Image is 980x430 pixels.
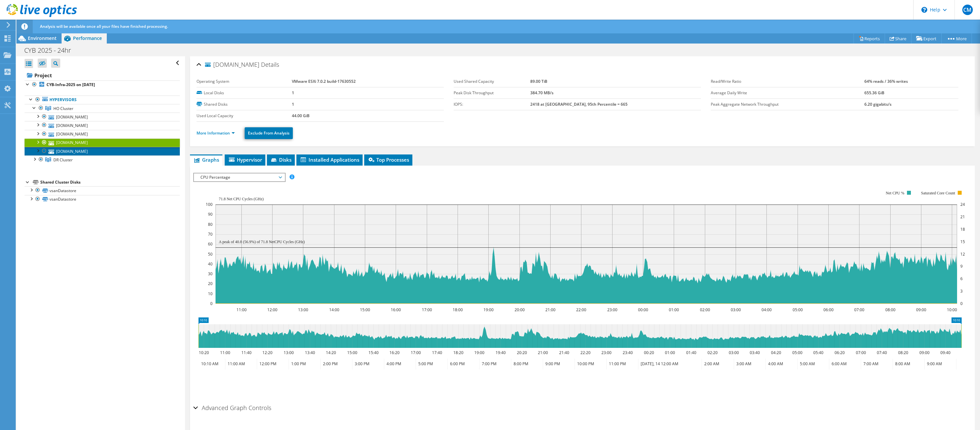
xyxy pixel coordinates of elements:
[208,271,213,277] text: 30
[390,307,401,313] text: 16:00
[580,350,590,355] text: 22:20
[454,101,530,108] label: IOPS:
[665,350,675,355] text: 01:00
[514,307,524,313] text: 20:00
[219,240,305,244] text: A peak of 40.8 (56.9%) of 71.8 NetCPU Cycles (GHz)
[454,90,530,96] label: Peak Disk Throughput
[25,147,180,155] a: [DOMAIN_NAME]
[53,157,73,163] span: DR Cluster
[25,70,180,81] a: Project
[197,101,292,108] label: Shared Disks
[422,307,432,313] text: 17:00
[368,350,378,355] text: 15:40
[638,307,648,313] text: 00:00
[559,350,569,355] text: 21:40
[711,90,864,96] label: Average Daily Write
[876,350,887,355] text: 07:40
[960,251,965,257] text: 12
[73,35,102,41] span: Performance
[326,350,336,355] text: 14:20
[198,350,209,355] text: 10:20
[197,113,292,119] label: Used Local Capacity
[220,350,230,355] text: 11:00
[21,47,81,54] h1: CYB 2025 - 24hr
[40,24,168,29] span: Analysis will be available once all your files have finished processing.
[940,350,950,355] text: 09:40
[921,7,927,13] svg: \n
[686,350,696,355] text: 01:40
[241,350,251,355] text: 11:40
[329,307,339,313] text: 14:00
[960,263,963,269] text: 9
[193,156,219,163] span: Graphs
[864,90,884,96] b: 655.36 GiB
[864,101,892,107] b: 6.20 gigabits/s
[40,178,180,186] div: Shared Cluster Disks
[25,96,180,104] a: Hypervisors
[208,251,213,257] text: 50
[245,127,293,139] a: Exclude From Analysis
[25,81,180,89] a: CYB-Infra-2025 on [DATE]
[292,101,294,107] b: 1
[728,350,739,355] text: 03:00
[228,156,262,163] span: Hypervisor
[530,79,547,84] b: 89.00 TiB
[305,350,315,355] text: 13:40
[389,350,399,355] text: 16:20
[292,90,294,96] b: 1
[885,307,895,313] text: 08:00
[208,261,213,267] text: 40
[919,350,929,355] text: 09:00
[208,222,213,227] text: 80
[792,307,802,313] text: 05:00
[197,130,235,136] a: More Information
[28,35,57,41] span: Environment
[517,350,527,355] text: 20:20
[483,307,493,313] text: 19:00
[530,90,554,96] b: 384.70 MB/s
[270,156,292,163] span: Disks
[197,173,281,181] span: CPU Percentage
[921,191,955,195] text: Saturated Core Count
[607,307,617,313] text: 23:00
[576,307,586,313] text: 22:00
[792,350,802,355] text: 05:00
[711,78,864,85] label: Read/Write Ratio
[898,350,908,355] text: 08:20
[495,350,505,355] text: 19:40
[834,350,844,355] text: 06:20
[292,79,356,84] b: VMware ESXi 7.0.2 build-17630552
[771,350,781,355] text: 04:20
[960,214,965,220] text: 21
[300,156,359,163] span: Installed Applications
[644,350,654,355] text: 00:20
[960,226,965,232] text: 18
[854,307,864,313] text: 07:00
[601,350,611,355] text: 23:00
[298,307,308,313] text: 13:00
[700,307,710,313] text: 02:00
[960,276,963,281] text: 6
[474,350,484,355] text: 19:00
[210,301,213,306] text: 0
[730,307,741,313] text: 03:00
[823,307,833,313] text: 06:00
[960,288,963,294] text: 3
[261,61,279,68] span: Details
[947,307,957,313] text: 10:00
[813,350,823,355] text: 05:40
[197,90,292,96] label: Local Disks
[530,101,628,107] b: 2418 at [GEOGRAPHIC_DATA], 95th Percentile = 665
[941,33,972,44] a: More
[960,202,965,207] text: 24
[208,211,213,217] text: 90
[454,78,530,85] label: Used Shared Capacity
[856,350,866,355] text: 07:00
[962,5,973,15] span: CM
[711,101,864,108] label: Peak Aggregate Network Throughput
[53,106,73,111] span: HO Cluster
[432,350,442,355] text: 17:40
[545,307,555,313] text: 21:00
[916,307,926,313] text: 09:00
[749,350,760,355] text: 03:40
